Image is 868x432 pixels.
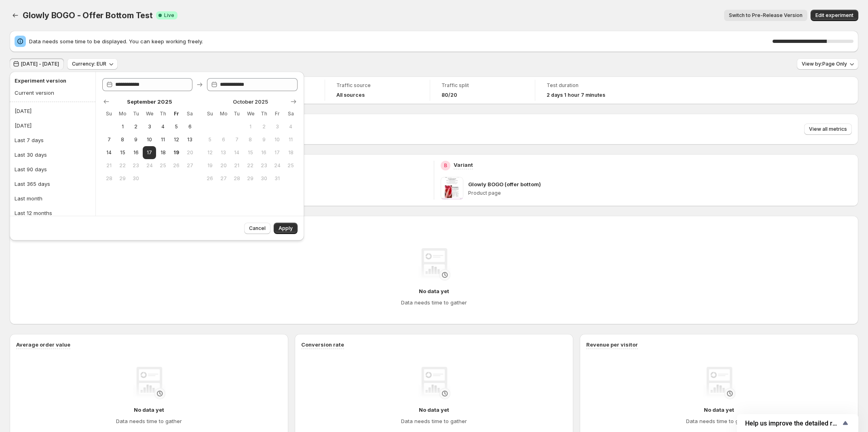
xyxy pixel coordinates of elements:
div: [DATE] [15,107,32,115]
span: 8 [119,136,126,143]
button: Last month [12,192,93,205]
span: 15 [247,149,254,156]
h3: Conversion rate [301,340,344,349]
h4: Data needs time to gather [401,298,467,306]
span: Fr [274,111,281,117]
span: 24 [146,162,153,169]
span: Sa [287,111,294,117]
button: Monday October 27 2025 [217,172,230,185]
span: Mo [119,111,126,117]
span: Data needs some time to be displayed. You can keep working freely. [29,37,773,45]
span: 25 [159,162,166,169]
h4: No data yet [419,287,449,295]
div: Last 7 days [15,136,44,144]
span: 30 [260,175,267,182]
span: 26 [173,162,180,169]
span: Mo [220,111,227,117]
span: 27 [186,162,193,169]
img: No data yet [703,367,735,399]
th: Sunday [203,107,216,120]
button: Tuesday October 14 2025 [230,146,243,159]
h4: No data yet [704,406,734,414]
button: Monday October 13 2025 [217,146,230,159]
button: Last 365 days [12,177,93,190]
span: 27 [220,175,227,182]
span: 17 [274,149,281,156]
span: 7 [106,136,112,143]
span: We [146,111,153,117]
th: Saturday [284,107,298,120]
span: 14 [233,149,240,156]
span: 1 [247,123,254,130]
button: Saturday October 25 2025 [284,159,298,172]
button: Friday October 31 2025 [270,172,284,185]
div: Current version [15,89,54,97]
span: 24 [274,162,281,169]
div: Last month [15,194,42,202]
h4: Data needs time to gather [686,417,752,425]
span: 18 [287,149,294,156]
button: Wednesday October 1 2025 [244,120,257,133]
button: Sunday October 19 2025 [203,159,216,172]
span: 26 [206,175,213,182]
button: Tuesday October 7 2025 [230,133,243,146]
button: Friday October 3 2025 [270,120,284,133]
button: Sunday October 5 2025 [203,133,216,146]
button: Friday October 17 2025 [270,146,284,159]
span: [DATE] - [DATE] [21,61,59,67]
h4: No data yet [134,406,164,414]
button: Wednesday October 22 2025 [244,159,257,172]
span: 1 [119,123,126,130]
button: Wednesday October 29 2025 [244,172,257,185]
p: Product page [468,190,852,196]
button: Sunday September 7 2025 [102,133,116,146]
span: 3 [274,123,281,130]
button: Start of range Wednesday September 17 2025 [143,146,156,159]
span: 12 [206,149,213,156]
button: Monday October 20 2025 [217,159,230,172]
span: 11 [287,136,294,143]
span: 16 [133,149,139,156]
button: [DATE] [12,119,93,132]
span: 19 [173,149,180,156]
button: Switch to Pre-Release Version [724,10,807,21]
th: Friday [170,107,183,120]
span: 17 [146,149,153,156]
img: No data yet [418,367,450,399]
button: Friday September 12 2025 [170,133,183,146]
span: Fr [173,111,180,117]
span: 29 [119,175,126,182]
span: View by: Page Only [802,61,847,67]
div: [DATE] [15,121,32,130]
button: Friday October 24 2025 [270,159,284,172]
span: 29 [247,175,254,182]
h4: All sources [336,92,365,98]
button: Thursday September 4 2025 [156,120,169,133]
button: Tuesday October 28 2025 [230,172,243,185]
th: Wednesday [244,107,257,120]
button: Last 12 months [12,206,93,219]
button: Wednesday September 10 2025 [143,133,156,146]
th: Friday [270,107,284,120]
button: Monday October 6 2025 [217,133,230,146]
button: Sunday September 14 2025 [102,146,116,159]
span: Traffic source [336,82,418,89]
img: No data yet [418,248,450,281]
button: Show next month, November 2025 [288,96,299,107]
button: Friday September 5 2025 [170,120,183,133]
span: 6 [220,136,227,143]
button: Current version [12,86,90,99]
span: 6 [186,123,193,130]
button: Edit experiment [811,10,858,21]
button: Saturday September 20 2025 [183,146,196,159]
h2: Experiment version [15,77,87,85]
button: Today Friday September 19 2025 [170,146,183,159]
button: [DATE] [12,104,93,117]
span: Currency: EUR [72,61,106,67]
button: Saturday October 4 2025 [284,120,298,133]
span: 9 [133,136,139,143]
span: Glowly BOGO - Offer Bottom Test [23,11,153,20]
span: 4 [287,123,294,130]
span: 4 [159,123,166,130]
span: 11 [159,136,166,143]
